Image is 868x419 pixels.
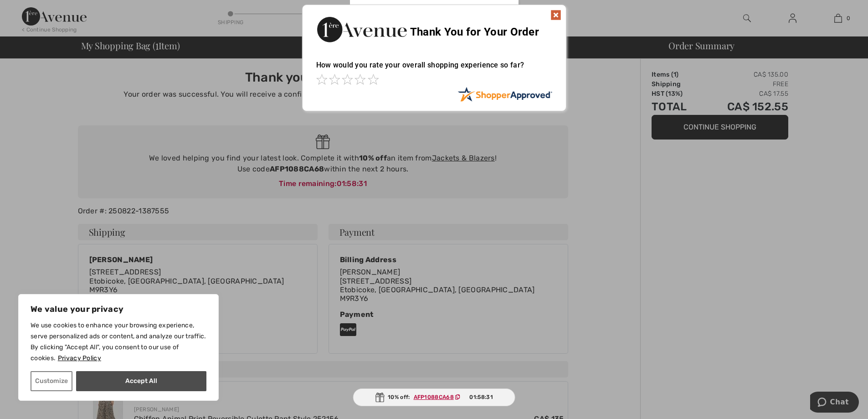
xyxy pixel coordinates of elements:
[31,320,206,364] p: We use cookies to enhance your browsing experience, serve personalized ads or content, and analyz...
[31,371,72,391] button: Customize
[414,394,454,400] ins: AFP1088CA68
[20,6,39,15] span: Chat
[57,354,102,362] a: Privacy Policy
[18,294,219,401] div: We value your privacy
[410,26,539,38] span: Thank You for Your Order
[76,371,206,391] button: Accept All
[316,14,407,45] img: Thank You for Your Order
[353,388,515,406] div: 10% off:
[31,304,206,315] p: We value your privacy
[375,393,384,402] img: Gift.svg
[550,10,561,21] img: x
[316,52,552,87] div: How would you rate your overall shopping experience so far?
[469,393,493,401] span: 01:58:31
